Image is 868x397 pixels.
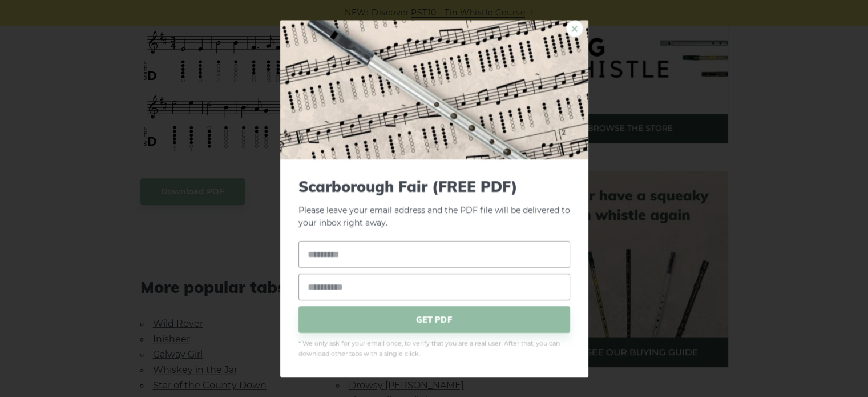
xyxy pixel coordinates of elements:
[280,17,588,159] img: Tin Whistle Tab Preview
[298,178,570,230] p: Please leave your email address and the PDF file will be delivered to your inbox right away.
[298,306,570,333] span: GET PDF
[298,178,570,195] span: Scarborough Fair (FREE PDF)
[298,339,570,359] span: * We only ask for your email once, to verify that you are a real user. After that, you can downlo...
[566,20,583,37] a: ×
